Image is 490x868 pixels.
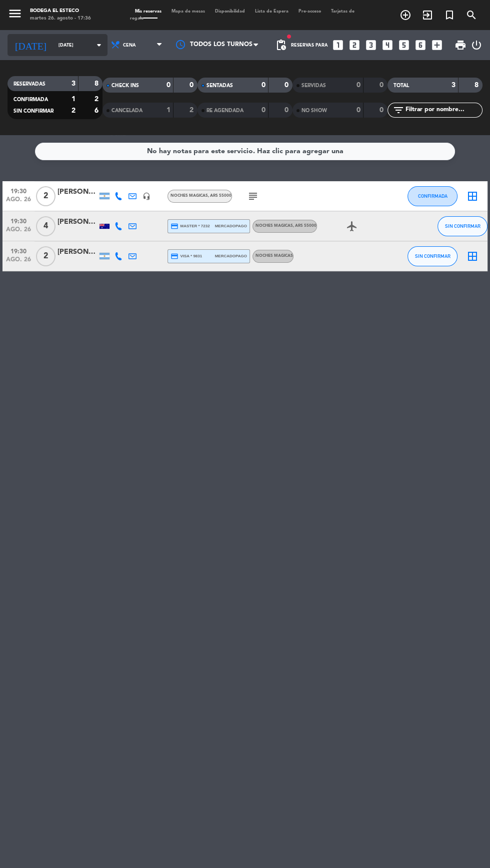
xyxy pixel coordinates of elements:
span: Pre-acceso [293,9,326,14]
span: CONFIRMADA [13,97,48,102]
strong: 8 [94,80,100,87]
span: CHECK INS [111,83,139,88]
i: credit_card [170,252,178,260]
span: Reservas para [291,43,328,48]
span: 2 [36,246,55,266]
span: Mapa de mesas [166,9,210,14]
span: SIN CONFIRMAR [13,109,53,114]
i: [DATE] [7,35,53,55]
strong: 6 [94,107,100,114]
span: ago. 26 [6,196,31,208]
strong: 1 [166,107,170,114]
strong: 0 [261,82,265,89]
i: looks_5 [397,39,410,52]
i: exit_to_app [421,9,433,21]
i: add_box [430,39,443,52]
i: looks_two [348,39,361,52]
strong: 2 [189,107,195,114]
span: , ARS 55000 [208,194,231,198]
span: , ARS 55000 [293,224,316,228]
span: 2 [36,186,55,206]
strong: 3 [71,80,75,87]
strong: 0 [379,107,385,114]
span: pending_actions [275,39,287,51]
strong: 0 [189,82,195,89]
i: border_all [466,190,478,202]
div: Bodega El Esteco [30,8,91,15]
button: CONFIRMADA [407,186,457,206]
span: 4 [36,216,55,236]
span: NOCHES MAGICAS [170,194,231,198]
span: NOCHES MAGICAS [255,224,316,228]
i: looks_6 [414,39,427,52]
button: menu [7,6,22,24]
i: subject [247,190,259,202]
span: SIN CONFIRMAR [445,223,480,229]
strong: 0 [284,82,290,89]
span: ago. 26 [6,256,31,268]
span: NO SHOW [301,108,327,113]
span: SERVIDAS [301,83,326,88]
i: menu [7,6,22,21]
div: [PERSON_NAME] [57,246,97,258]
i: airplanemode_active [346,220,358,232]
span: ago. 26 [6,226,31,238]
span: NOCHES MAGICAS [255,254,293,258]
i: search [465,9,477,21]
strong: 1 [71,96,75,103]
strong: 0 [261,107,265,114]
span: mercadopago [215,223,247,229]
div: [PERSON_NAME] [57,186,97,198]
strong: 0 [284,107,290,114]
span: Disponibilidad [210,9,250,14]
button: SIN CONFIRMAR [437,216,487,236]
span: RESERVADAS [13,82,45,87]
span: visa * 9831 [170,252,202,260]
input: Filtrar por nombre... [404,105,482,116]
span: 19:30 [6,215,31,226]
i: arrow_drop_down [93,39,105,51]
span: Cena [123,43,136,48]
i: looks_3 [364,39,377,52]
div: No hay notas para este servicio. Haz clic para agregar una [147,146,343,157]
span: CONFIRMADA [418,193,447,199]
span: CANCELADA [111,108,142,113]
strong: 8 [474,82,480,89]
span: SIN CONFIRMAR [415,253,450,259]
span: mercadopago [215,253,247,259]
i: looks_one [331,39,344,52]
i: filter_list [392,104,404,116]
strong: 0 [166,82,170,89]
span: RE AGENDADA [206,108,243,113]
span: Mis reservas [130,9,166,14]
strong: 2 [94,96,100,103]
i: credit_card [170,222,178,230]
span: TOTAL [393,83,409,88]
span: Lista de Espera [250,9,293,14]
span: 19:30 [6,245,31,256]
div: [PERSON_NAME] [57,216,97,228]
strong: 0 [356,107,360,114]
span: fiber_manual_record [286,34,292,40]
i: border_all [466,250,478,262]
strong: 2 [71,107,75,114]
i: power_settings_new [470,39,482,51]
button: SIN CONFIRMAR [407,246,457,266]
div: LOG OUT [470,30,482,60]
i: turned_in_not [443,9,455,21]
strong: 3 [451,82,455,89]
i: headset_mic [142,192,150,200]
span: 19:30 [6,185,31,196]
strong: 0 [379,82,385,89]
i: add_circle_outline [399,9,411,21]
span: print [454,39,466,51]
span: SENTADAS [206,83,233,88]
i: looks_4 [381,39,394,52]
span: master * 7232 [170,222,210,230]
div: martes 26. agosto - 17:36 [30,15,91,23]
strong: 0 [356,82,360,89]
